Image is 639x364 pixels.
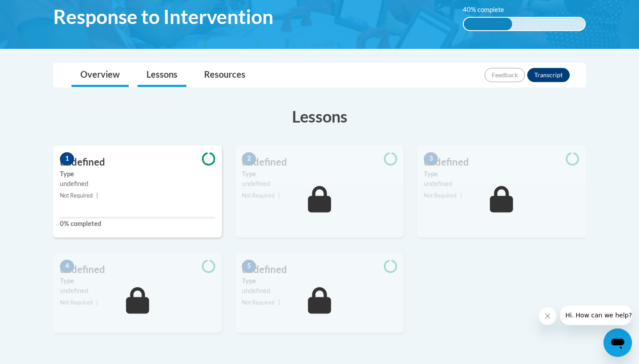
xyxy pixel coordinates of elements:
[242,276,397,286] label: Type
[60,179,215,189] div: undefined
[242,299,275,306] span: Not Required
[539,307,556,325] iframe: Close message
[242,169,397,179] label: Type
[235,155,404,169] h3: undefined
[53,155,222,169] h3: undefined
[71,63,129,87] a: Overview
[60,276,215,286] label: Type
[242,260,256,273] span: 5
[527,68,570,82] button: Transcript
[60,260,74,273] span: 4
[60,152,74,166] span: 1
[278,192,280,199] span: |
[242,192,275,199] span: Not Required
[278,299,280,306] span: |
[417,155,586,169] h3: undefined
[53,263,222,277] h3: undefined
[603,328,632,357] iframe: Button to launch messaging window
[60,299,93,306] span: Not Required
[96,299,98,306] span: |
[53,105,586,127] h3: Lessons
[195,63,254,87] a: Resources
[242,179,397,189] div: undefined
[463,5,514,15] label: 40% complete
[138,63,186,87] a: Lessons
[60,286,215,296] div: undefined
[560,305,632,325] iframe: Message from company
[53,5,273,28] span: Response to Intervention
[60,192,93,199] span: Not Required
[96,192,98,199] span: |
[460,192,462,199] span: |
[464,18,512,30] div: 40% complete
[242,286,397,296] div: undefined
[235,263,404,277] h3: undefined
[60,219,215,229] label: 0% completed
[424,192,457,199] span: Not Required
[60,169,215,179] label: Type
[485,68,525,82] button: Feedback
[242,152,256,166] span: 2
[424,169,579,179] label: Type
[424,152,438,166] span: 3
[424,179,579,189] div: undefined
